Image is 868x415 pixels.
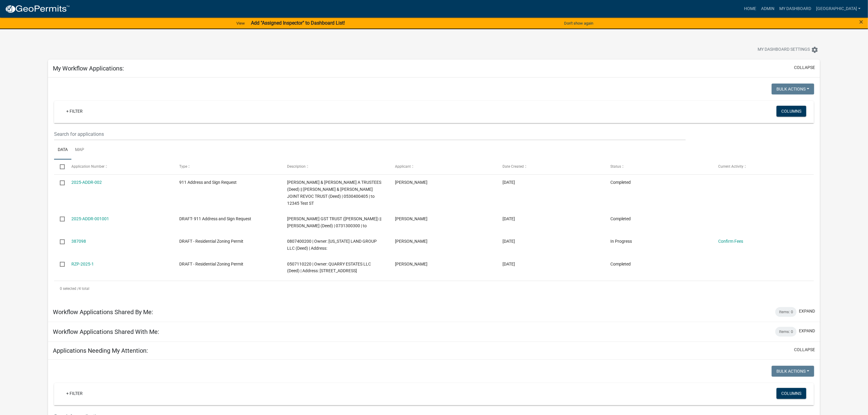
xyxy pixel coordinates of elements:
datatable-header-cell: Type [173,159,281,174]
span: Description [287,164,306,169]
span: Marcus Amman [395,262,427,266]
datatable-header-cell: Applicant [389,159,497,174]
h5: Workflow Applications Shared By Me: [53,308,153,316]
h5: My Workflow Applications: [53,65,124,72]
datatable-header-cell: Select [54,159,66,174]
datatable-header-cell: Current Activity [712,159,820,174]
span: ZIEL, ERIC R & CAROL A TRUSTEES (Deed) || ZIEL, ERIC & CAROL JOINT REVOC TRUST (Deed) | 053040040... [287,180,381,205]
span: 06/11/2025 [503,216,515,221]
span: 02/20/2025 [503,262,515,266]
span: Applicant [395,164,411,169]
a: Admin [759,3,777,15]
span: Marcus Amman [395,239,427,244]
button: Close [859,18,863,26]
span: 0 selected / [60,286,79,291]
a: 387098 [71,239,86,244]
span: Status [610,164,621,169]
span: 0807400200 | Owner: KANSAS LAND GROUP LLC (Deed) | Address: [287,239,377,251]
a: 2025-ADDR-001001 [71,216,109,221]
i: settings [811,46,818,53]
span: Completed [610,262,631,266]
span: Completed [610,180,631,185]
a: Map [71,140,88,160]
button: Columns [777,388,806,399]
a: RZP-2025-1 [71,262,94,266]
a: + Filter [61,388,87,399]
span: Current Activity [718,164,743,169]
strong: Add "Assigned Inspector" to Dashboard List! [251,20,345,26]
span: DRAFT- 911 Address and Sign Request [179,216,251,221]
datatable-header-cell: Description [281,159,389,174]
button: Bulk Actions [772,84,814,94]
div: collapse [48,77,820,302]
div: Items: 0 [775,307,797,317]
span: In Progress [610,239,632,244]
button: Bulk Actions [772,366,814,377]
span: 911 Address and Sign Request [179,180,237,185]
button: My Dashboard Settingssettings [753,44,823,56]
span: Application Number [71,164,105,169]
span: Marcus Amman [395,180,427,185]
a: [GEOGRAPHIC_DATA] [814,3,863,15]
a: Confirm Fees [718,239,743,244]
h5: Workflow Applications Shared With Me: [53,328,159,335]
button: expand [799,328,815,334]
a: Home [742,3,759,15]
datatable-header-cell: Application Number [66,159,173,174]
datatable-header-cell: Status [605,159,712,174]
div: 4 total [54,281,814,296]
a: Data [54,140,71,160]
h5: Applications Needing My Attention: [53,347,148,354]
span: DRAFT - Residential Zoning Permit [179,262,243,266]
datatable-header-cell: Date Created [497,159,605,174]
span: × [859,18,863,26]
span: CARPENTER, EDWIN C GST TRUST (Deed) || CARPENTER, EDWIN C TRUSTEE (Deed) | 0731300300 | to [287,216,381,228]
span: Completed [610,216,631,221]
input: Search for applications [54,128,686,140]
span: Type [179,164,187,169]
button: collapse [794,347,815,353]
button: collapse [794,64,815,71]
span: 03/10/2025 [503,239,515,244]
button: expand [799,308,815,314]
a: My Dashboard [777,3,814,15]
span: 0507110220 | Owner: QUARRY ESTATES LLC (Deed) | Address: 17182 PRIMROSE AVE [287,262,371,273]
button: Don't show again [562,18,596,28]
span: My Dashboard Settings [758,46,810,53]
div: Items: 0 [775,327,797,337]
a: 2025-ADDR-002 [71,180,102,185]
a: View [234,18,247,28]
span: Marcus Amman [395,216,427,221]
a: + Filter [61,106,87,117]
span: DRAFT - Residential Zoning Permit [179,239,243,244]
span: Date Created [503,164,524,169]
span: 08/04/2025 [503,180,515,185]
button: Columns [777,106,806,117]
